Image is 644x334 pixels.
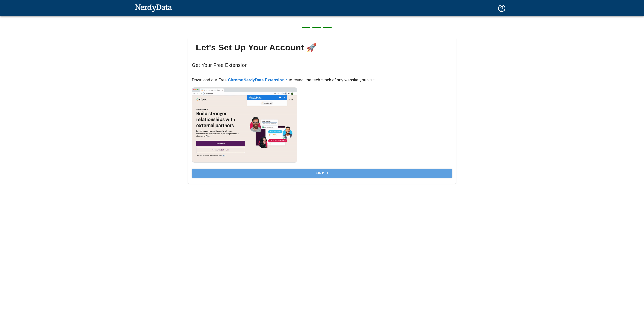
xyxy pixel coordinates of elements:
[135,3,172,13] img: NerdyData.com
[619,298,638,317] iframe: Drift Widget Chat Controller
[192,61,452,77] h6: Get Your Free Extension
[192,42,452,53] span: Let's Set Up Your Account 🚀
[494,1,509,16] button: Support and Documentation
[192,87,298,163] img: extension-gif.gif
[228,78,288,82] a: ChromeNerdyData Extension
[192,169,452,178] button: Finish
[192,77,452,83] p: Download our Free to reveal the tech stack of any website you visit.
